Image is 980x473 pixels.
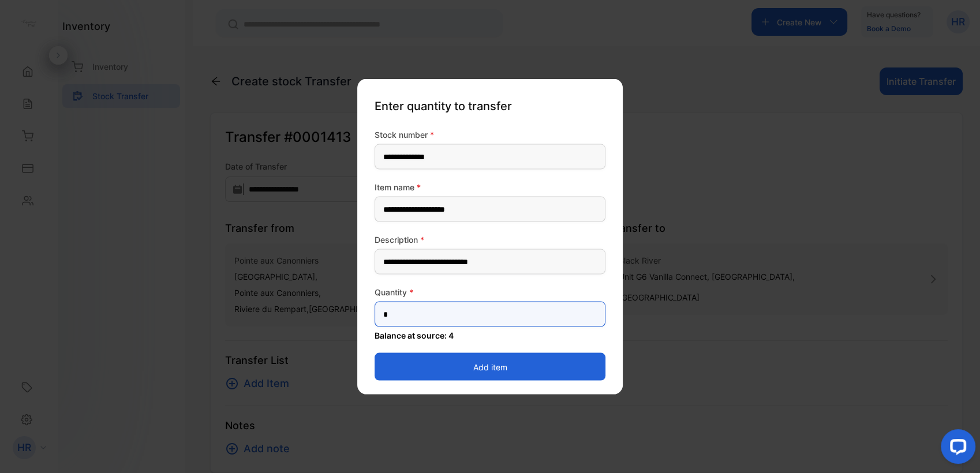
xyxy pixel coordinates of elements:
label: Description [375,234,605,246]
p: Enter quantity to transfer [375,93,605,119]
p: Balance at source: 4 [375,329,605,341]
label: Quantity [375,286,605,298]
label: Stock number [375,129,605,141]
iframe: LiveChat chat widget [932,425,980,473]
label: Item name [375,181,605,193]
button: Add item [375,353,605,381]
